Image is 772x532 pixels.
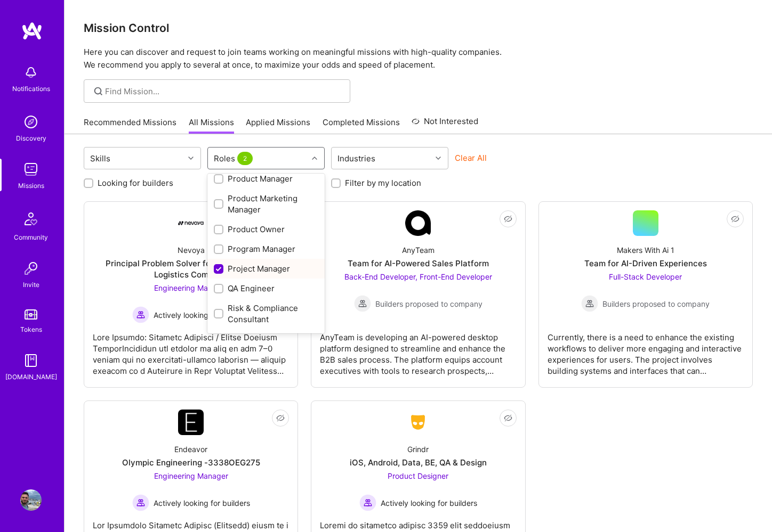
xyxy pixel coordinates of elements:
img: bell [20,62,42,83]
a: All Missions [189,117,234,134]
i: icon EyeClosed [731,215,739,223]
img: tokens [25,309,37,320]
div: Team for AI-Driven Experiences [584,258,707,269]
img: Company Logo [178,410,204,435]
span: Actively looking for builders [381,497,477,509]
img: Actively looking for builders [359,494,376,511]
div: Roles [211,151,258,166]
div: [DOMAIN_NAME] [5,371,57,382]
img: Company Logo [405,210,431,236]
img: Invite [20,258,42,279]
div: Discovery [16,133,46,144]
img: teamwork [20,159,42,180]
span: Product Designer [388,471,448,480]
div: AnyTeam [402,244,435,256]
span: Actively looking for builders [154,309,250,321]
button: Clear All [455,152,487,163]
span: Builders proposed to company [375,298,482,309]
div: Product Marketing Manager [214,193,318,215]
i: icon EyeClosed [504,414,512,422]
div: iOS, Android, Data, BE, QA & Design [350,457,487,468]
div: Project Manager [214,263,318,274]
img: Actively looking for builders [132,494,149,511]
img: guide book [20,350,42,371]
a: Recommended Missions [84,117,176,134]
div: Product Manager [214,173,318,184]
p: Here you can discover and request to join teams working on meaningful missions with high-quality ... [84,46,753,71]
label: Looking for builders [98,177,173,189]
div: Grindr [407,444,429,455]
div: Tokens [20,324,42,335]
div: Program Manager [214,243,318,255]
img: logo [21,21,43,40]
span: 2 [237,152,253,165]
div: Team for AI-Powered Sales Platform [348,258,489,269]
span: Full-Stack Developer [609,272,682,281]
i: icon EyeClosed [504,215,512,223]
input: Find Mission... [105,86,342,97]
div: Skills [87,151,113,166]
i: icon Chevron [436,155,441,161]
div: AnyTeam is developing an AI-powered desktop platform designed to streamline and enhance the B2B s... [320,323,516,377]
span: Back-End Developer, Front-End Developer [344,272,492,281]
div: Currently, there is a need to enhance the existing workflows to deliver more engaging and interac... [548,323,744,377]
img: Company Logo [405,413,431,432]
img: Community [18,206,44,232]
img: Actively looking for builders [132,306,149,323]
h3: Mission Control [84,21,753,35]
div: QA Engineer [214,283,318,294]
div: Notifications [12,83,50,94]
img: discovery [20,111,42,133]
div: Principal Problem Solver for Zero-Emissions Logistics Company [93,258,289,280]
img: User Avatar [20,489,42,511]
div: Industries [335,151,378,166]
img: Builders proposed to company [354,295,371,312]
i: icon SearchGrey [92,85,104,97]
div: Community [14,232,48,243]
div: Endeavor [174,444,207,455]
div: Invite [23,279,39,290]
i: icon Chevron [188,155,194,161]
a: Applied Missions [246,117,310,134]
div: Product Owner [214,224,318,235]
i: icon EyeClosed [276,414,285,422]
span: Actively looking for builders [154,497,250,509]
div: Missions [18,180,44,191]
i: icon Chevron [312,155,317,161]
span: Engineering Manager [154,471,228,480]
span: Builders proposed to company [602,298,710,309]
a: Not Interested [412,115,478,134]
div: Makers With Ai 1 [617,244,674,256]
span: Engineering Manager [154,283,228,292]
div: Olympic Engineering -3338OEG275 [122,457,260,468]
div: Nevoya [178,244,205,256]
div: Risk & Compliance Consultant [214,302,318,325]
div: Lore Ipsumdo: Sitametc Adipisci / Elitse Doeiusm TemporIncididun utl etdolor ma aliq en adm 7–0 v... [93,323,289,377]
img: Builders proposed to company [581,295,598,312]
label: Filter by my location [345,177,421,189]
a: Completed Missions [323,117,400,134]
img: Company Logo [178,221,204,225]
